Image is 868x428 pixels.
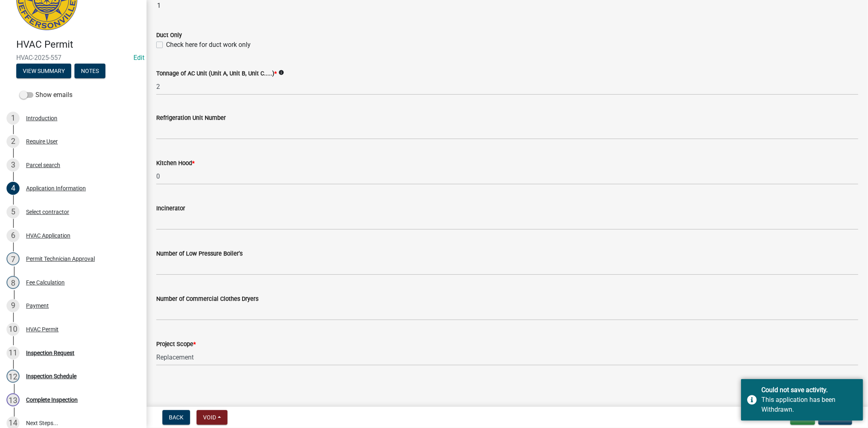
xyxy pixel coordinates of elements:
span: Void [203,414,216,421]
button: View Summary [16,64,71,78]
div: 9 [7,299,20,312]
div: Inspection Request [26,350,74,356]
label: Tonnage of AC Unit (Unit A, Unit B, Unit C.....) [156,71,277,77]
a: Edit [133,54,144,62]
div: Select contractor [26,209,69,215]
div: Could not save activity. [761,385,857,395]
div: 11 [7,346,20,360]
label: Incinerator [156,206,185,212]
div: 3 [7,159,20,172]
button: Void [197,410,227,425]
div: 10 [7,323,20,336]
div: Introduction [26,115,57,121]
div: Fee Calculation [26,280,65,285]
div: Complete Inspection [26,397,78,403]
h4: HVAC Permit [16,39,140,51]
label: Show emails [20,90,72,100]
span: HVAC-2025-557 [16,54,130,62]
div: 1 [7,112,20,125]
div: 4 [7,182,20,195]
div: 2 [7,135,20,148]
wm-modal-confirm: Summary [16,68,71,75]
div: 8 [7,276,20,289]
button: Back [162,410,190,425]
div: 12 [7,370,20,383]
div: Application Information [26,185,86,191]
span: Back [169,414,184,421]
div: Inspection Schedule [26,373,77,379]
div: Permit Technician Approval [26,256,95,262]
label: Number of Low Pressure Boiler's [156,251,243,257]
label: Kitchen Hood [156,161,195,166]
div: This application has been Withdrawn. [761,395,857,415]
label: Duct Only [156,33,182,38]
i: info [278,70,284,75]
div: 13 [7,393,20,406]
label: Number of Commercial Clothes Dryers [156,296,258,302]
div: HVAC Application [26,233,70,238]
button: Notes [74,64,105,78]
label: Check here for duct work only [166,40,251,50]
div: 6 [7,229,20,242]
div: 5 [7,205,20,218]
wm-modal-confirm: Edit Application Number [133,54,144,62]
div: Require User [26,139,58,144]
div: Parcel search [26,162,60,168]
div: 7 [7,252,20,265]
wm-modal-confirm: Notes [74,68,105,75]
label: Refrigeration Unit Number [156,115,226,121]
div: Payment [26,303,49,309]
label: Project Scope [156,342,196,347]
div: HVAC Permit [26,327,59,332]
